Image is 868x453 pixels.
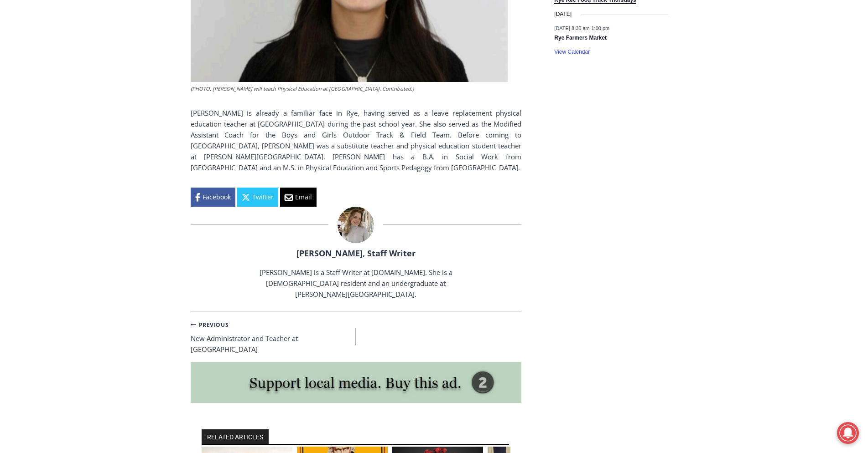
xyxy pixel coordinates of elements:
div: "I learned about the history of a place I’d honestly never considered even as a resident of [GEOG... [230,0,431,88]
a: Open Tues. - Sun. [PHONE_NUMBER] [0,92,92,113]
a: Intern @ [DOMAIN_NAME] [219,88,442,113]
a: View Calendar [554,49,590,56]
time: [DATE] [554,10,572,19]
nav: Posts [191,319,521,355]
span: [PERSON_NAME] is already a familiar face in Rye, having served as a leave replacement physical ed... [191,108,521,172]
p: [PERSON_NAME] is a Staff Writer at [DOMAIN_NAME]. She is a [DEMOGRAPHIC_DATA] resident and an und... [240,267,472,300]
span: Intern @ [DOMAIN_NAME] [239,91,423,111]
a: PreviousNew Administrator and Teacher at [GEOGRAPHIC_DATA] [191,319,356,355]
a: Rye Farmers Market [554,35,607,42]
a: Twitter [237,188,278,207]
span: 1:00 pm [591,25,609,31]
div: Located at [STREET_ADDRESS][PERSON_NAME] [94,57,130,109]
img: support local media, buy this ad [191,362,521,403]
a: Facebook [191,188,235,207]
time: - [554,25,609,31]
h2: RELATED ARTICLES [202,429,269,445]
span: Open Tues. - Sun. [PHONE_NUMBER] [3,94,89,128]
a: Email [280,188,317,207]
span: [DATE] 8:30 am [554,25,589,31]
a: [PERSON_NAME], Staff Writer [296,248,416,259]
small: Previous [191,321,229,329]
img: (PHOTO: MyRye.com Summer 2023 intern Beatrice Larzul.) [338,207,374,243]
figcaption: (PHOTO: [PERSON_NAME] will teach Physical Education at [GEOGRAPHIC_DATA]. Contributed.) [191,85,508,93]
